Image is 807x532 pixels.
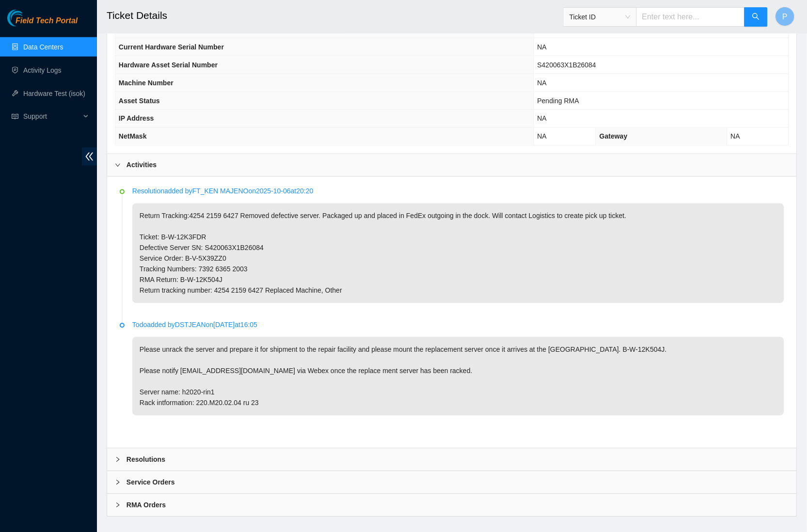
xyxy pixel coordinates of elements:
span: right [115,457,121,463]
button: search [744,7,768,27]
a: Hardware Test (isok) [23,90,85,97]
span: Ticket ID [570,10,631,24]
div: Service Orders [107,471,797,494]
div: Resolutions [107,449,797,471]
span: P [783,11,788,23]
img: Akamai Technologies [7,10,49,27]
span: Hardware Asset Serial Number [119,61,218,69]
a: Data Centers [23,43,63,51]
span: Asset Status [119,97,160,105]
a: Activity Logs [23,66,62,74]
p: Todo added by DSTJEAN on [DATE] at 16:05 [132,320,784,330]
span: double-left [82,148,97,166]
p: Please unrack the server and prepare it for shipment to the repair facility and please mount the ... [132,337,784,416]
span: NA [538,115,547,123]
p: Resolution added by FT_KEN MAJENO on 2025-10-06 at 20:20 [132,186,784,197]
span: NetMask [119,133,147,141]
span: NA [538,43,547,51]
a: Akamai TechnologiesField Tech Portal [7,17,78,30]
span: search [752,13,760,22]
input: Enter text here... [636,7,745,27]
span: NA [731,133,740,141]
span: Support [23,107,80,126]
span: right [115,480,121,485]
span: right [115,502,121,508]
b: Activities [127,160,157,171]
span: Pending RMA [538,97,579,105]
span: NA [538,79,547,87]
p: Return Tracking:4254 2159 6427 Removed defective server. Packaged up and placed in FedEx outgoing... [132,203,784,303]
span: S420063X1B26084 [538,61,596,69]
b: Resolutions [127,454,165,465]
div: Activities [107,154,797,176]
span: NA [538,133,547,141]
span: Current Hardware Serial Number [119,43,224,51]
span: Machine Number [119,79,174,87]
b: Service Orders [127,477,175,488]
b: RMA Orders [127,500,166,511]
span: Gateway [600,133,628,141]
div: RMA Orders [107,494,797,516]
span: read [12,113,18,120]
span: IP Address [119,115,154,123]
span: right [115,162,121,168]
span: Field Tech Portal [16,16,78,26]
button: P [775,7,795,26]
